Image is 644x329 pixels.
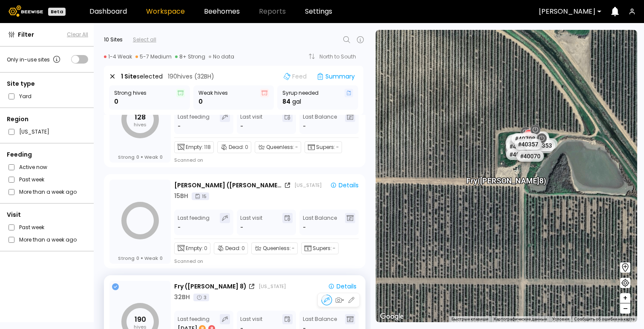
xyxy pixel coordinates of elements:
[245,143,248,151] span: 0
[121,72,137,81] span: 1 Site
[9,6,43,17] img: Beewise logo
[292,97,301,106] span: gal
[178,112,210,131] div: Last feeding
[336,143,339,151] span: -
[623,303,628,314] span: –
[198,89,269,97] div: Weak hives
[204,143,211,151] span: 118
[134,121,147,128] tspan: hives
[280,71,310,82] div: Feed
[114,89,185,97] div: Strong hives
[240,223,243,232] div: -
[178,223,181,232] div: -
[198,97,269,106] div: 0
[620,293,630,303] button: +
[174,293,190,302] div: 32 BH
[19,223,44,232] label: Past week
[506,137,533,148] div: # 40716
[118,154,163,160] div: Strong Weak
[136,255,139,261] span: 0
[67,31,88,38] button: Clear All
[178,213,210,232] div: Last feeding
[217,141,251,153] div: Dead:
[241,245,245,252] span: 0
[174,141,214,153] div: Empty:
[192,192,209,200] div: 15
[7,79,88,88] div: Site type
[19,235,77,244] label: More than a week ago
[146,8,185,15] a: Workspace
[7,210,88,219] div: Visit
[104,53,132,60] div: 1-4 Weak
[325,282,360,291] button: Details
[133,36,156,44] div: Select all
[333,245,336,252] span: -
[620,303,630,314] button: –
[259,283,286,290] div: [US_STATE]
[160,255,163,261] span: 0
[135,53,172,60] div: 5-7 Medium
[303,112,337,131] div: Last Balance
[104,36,123,44] div: 10 Sites
[313,71,358,82] div: Summary
[303,223,306,232] span: -
[517,151,544,162] div: # 40070
[204,8,240,15] a: Beehomes
[506,146,533,157] div: # 40728
[174,192,188,201] div: 15 BH
[7,54,62,64] div: Only in-use sites
[121,73,163,80] div: selected
[552,317,569,321] a: Условия (ссылка откроется в новой вкладке)
[301,242,339,254] div: Supers:
[574,317,635,321] a: Сообщить об ошибке на карте
[330,181,359,189] div: Details
[328,282,356,290] div: Details
[168,73,214,80] div: 190 hives ( 32 BH)
[240,112,262,131] div: Last visit
[118,255,163,261] div: Strong Weak
[512,133,539,144] div: # 40708
[174,282,247,291] div: Fry ([PERSON_NAME] 8)
[89,8,127,15] a: Dashboard
[19,163,47,172] label: Active now
[135,314,146,324] tspan: 190
[282,89,353,97] div: Syrup needed
[259,8,286,15] span: Reports
[303,122,306,131] span: -
[204,245,207,252] span: 0
[466,167,546,185] div: Fry ([PERSON_NAME] 8)
[19,92,32,101] label: Yard
[295,143,298,151] span: -
[160,154,163,160] span: 0
[378,311,406,322] img: Google
[494,316,547,322] button: Картографические данные
[240,122,243,131] div: -
[114,97,185,106] div: 0
[18,30,34,39] span: Filter
[240,213,262,232] div: Last visit
[19,187,77,196] label: More than a week ago
[623,293,628,303] span: +
[506,148,533,160] div: # 40704
[178,122,181,131] div: -
[327,181,362,190] button: Details
[378,311,406,322] a: Открыть эту область в Google Картах (в новом окне)
[48,8,66,16] div: Beta
[282,97,353,106] div: 84
[175,53,205,60] div: 8+ Strong
[174,157,203,163] div: Scanned on
[319,54,362,59] div: North to South
[251,242,298,254] div: Queenless:
[294,182,322,189] div: [US_STATE]
[7,115,88,124] div: Region
[528,140,555,151] div: # 40353
[19,175,44,184] label: Past week
[305,8,332,15] a: Settings
[209,53,234,60] div: No data
[451,316,489,322] button: Быстрые клавиши
[303,213,337,232] div: Last Balance
[305,141,342,153] div: Supers:
[7,150,88,159] div: Feeding
[506,140,533,151] div: # 40709
[174,242,210,254] div: Empty:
